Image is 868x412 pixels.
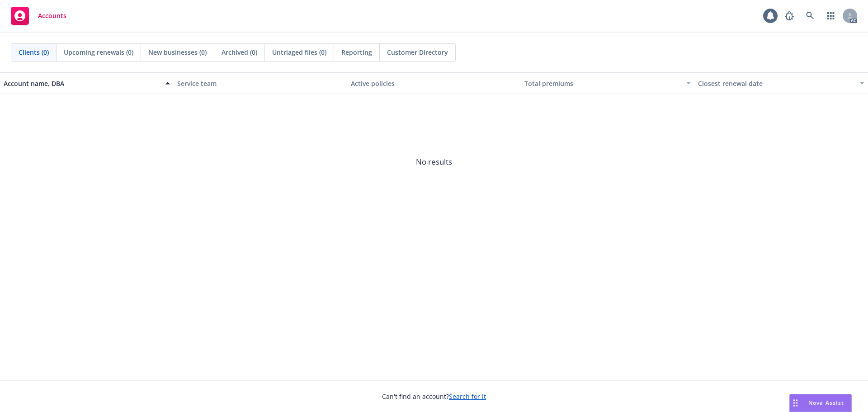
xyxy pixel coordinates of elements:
button: Nova Assist [789,394,852,412]
div: Closest renewal date [698,79,854,88]
a: Search [801,7,819,25]
span: Untriaged files (0) [272,47,326,57]
span: Customer Directory [387,47,448,57]
a: Accounts [7,3,70,28]
span: Reporting [341,47,372,57]
div: Drag to move [790,394,801,412]
span: Upcoming renewals (0) [64,47,133,57]
button: Closest renewal date [694,72,868,94]
a: Switch app [822,7,840,25]
div: Service team [177,79,344,88]
span: Archived (0) [222,47,257,57]
button: Total premiums [521,72,694,94]
span: New businesses (0) [148,47,207,57]
button: Service team [174,72,347,94]
span: Nova Assist [808,399,844,407]
a: Report a Bug [780,7,798,25]
div: Active policies [351,79,517,88]
span: Accounts [38,12,66,19]
span: Can't find an account? [382,392,486,401]
button: Active policies [347,72,521,94]
span: Clients (0) [19,47,49,57]
div: Total premiums [524,79,681,88]
a: Search for it [449,392,486,401]
div: Account name, DBA [4,79,160,88]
